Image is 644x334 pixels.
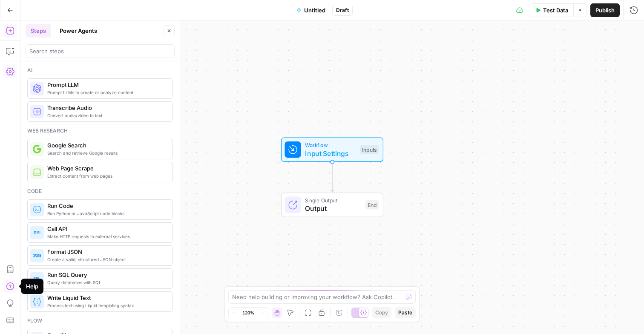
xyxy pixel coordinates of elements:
[55,24,102,37] button: Power Agents
[27,127,173,135] div: Web research
[360,145,379,154] div: Inputs
[395,307,416,318] button: Paste
[372,307,391,318] button: Copy
[47,202,166,210] span: Run Code
[47,150,166,156] span: Search and retrieve Google results
[305,196,361,204] span: Single Output
[26,24,51,37] button: Steps
[47,112,166,119] span: Convert audio/video to text
[336,6,349,14] span: Draft
[365,200,379,210] div: End
[27,66,173,74] div: Ai
[304,6,325,14] span: Untitled
[47,173,166,179] span: Extract content from web pages
[47,279,166,286] span: Query databases with SQL
[253,137,411,162] div: WorkflowInput SettingsInputs
[27,187,173,195] div: Code
[27,317,173,325] div: Flow
[47,233,166,240] span: Make HTTP requests to external services
[47,271,166,279] span: Run SQL Query
[595,6,615,14] span: Publish
[305,148,356,158] span: Input Settings
[47,89,166,96] span: Prompt LLMs to create or analyze content
[543,6,568,14] span: Test Data
[398,309,412,317] span: Paste
[26,282,38,291] div: Help
[530,3,573,17] button: Test Data
[47,104,166,112] span: Transcribe Audio
[47,302,166,309] span: Process text using Liquid templating syntax
[305,203,361,213] span: Output
[47,141,166,150] span: Google Search
[47,294,166,302] span: Write Liquid Text
[47,210,166,217] span: Run Python or JavaScript code blocks
[47,225,166,233] span: Call API
[253,193,411,217] div: Single OutputOutputEnd
[47,81,166,89] span: Prompt LLM
[47,256,166,263] span: Create a valid, structured JSON object
[305,141,356,149] span: Workflow
[29,47,171,55] input: Search steps
[291,3,331,17] button: Untitled
[47,164,166,173] span: Web Page Scrape
[590,3,620,17] button: Publish
[47,248,166,256] span: Format JSON
[242,309,254,316] span: 120%
[331,162,333,192] g: Edge from start to end
[375,309,388,317] span: Copy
